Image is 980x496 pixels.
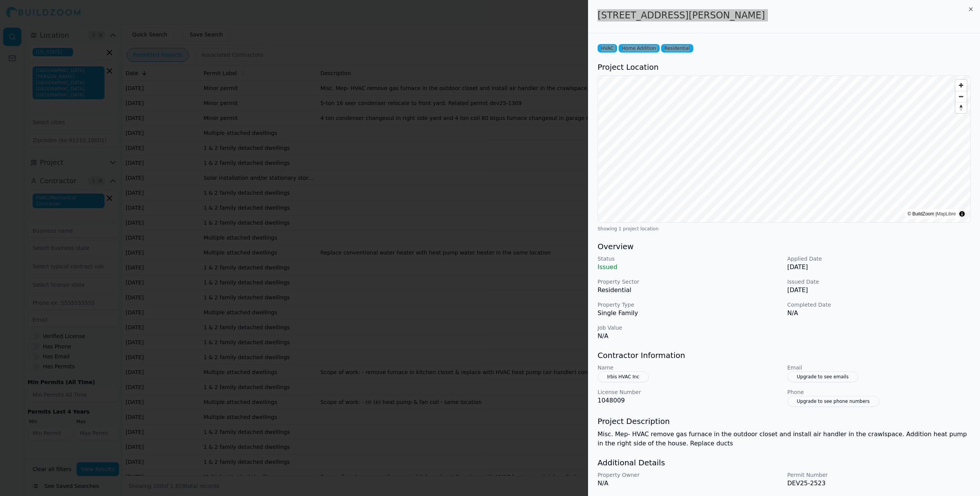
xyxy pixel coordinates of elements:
[787,396,879,407] button: Upgrade to see phone numbers
[937,211,956,217] a: MapLibre
[598,241,971,252] h3: Overview
[598,471,781,479] p: Property Owner
[787,388,971,396] p: Phone
[598,301,781,309] p: Property Type
[787,255,971,263] p: Applied Date
[598,350,971,361] h3: Contractor Information
[598,286,781,295] p: Residential
[619,44,660,53] span: Home Addition
[787,286,971,295] p: [DATE]
[598,76,970,222] canvas: Map
[598,278,781,286] p: Property Sector
[598,332,781,341] p: N/A
[787,309,971,318] p: N/A
[957,209,967,218] summary: Toggle attribution
[787,301,971,309] p: Completed Date
[787,479,971,488] p: DEV25-2523
[955,80,967,91] button: Zoom in
[787,278,971,286] p: Issued Date
[908,210,956,218] div: © BuildZoom |
[598,309,781,318] p: Single Family
[598,364,781,371] p: Name
[598,255,781,263] p: Status
[787,364,971,371] p: Email
[598,44,617,53] span: HVAC
[598,62,971,72] h3: Project Location
[787,263,971,272] p: [DATE]
[955,91,967,102] button: Zoom out
[598,324,781,332] p: Job Value
[661,44,693,53] span: Residential
[598,416,971,427] h3: Project Description
[598,388,781,396] p: License Number
[598,430,971,448] p: Misc. Mep- HVAC remove gas furnace in the outdoor closet and install air handler in the crawlspac...
[787,471,971,479] p: Permit Number
[598,479,781,488] p: N/A
[598,226,971,232] div: Showing 1 project location
[955,102,967,113] button: Reset bearing to north
[787,371,858,382] button: Upgrade to see emails
[598,263,781,272] p: Issued
[598,396,781,405] p: 1048009
[598,457,971,468] h3: Additional Details
[598,371,649,382] button: Irbis HVAC Inc
[598,9,971,21] h2: [STREET_ADDRESS][PERSON_NAME]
